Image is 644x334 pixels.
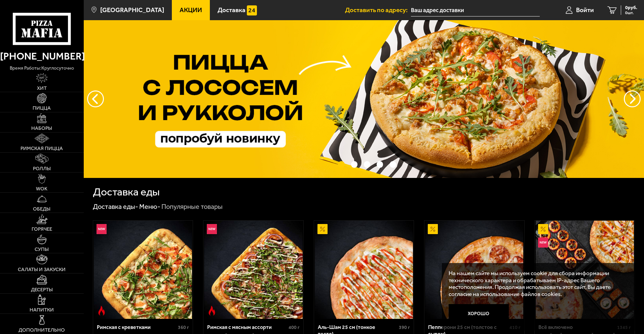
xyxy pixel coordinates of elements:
[449,270,624,298] p: На нашем сайте мы используем cookie для сбора информации технического характера и обрабатываем IP...
[538,237,548,248] img: Новинка
[207,224,217,234] img: Новинка
[535,221,635,319] a: АкционныйНовинкаВсё включено
[30,307,54,312] span: Напитки
[377,161,383,168] button: точки переключения
[317,224,328,234] img: Акционный
[18,328,65,333] span: Дополнительно
[315,221,413,319] img: Аль-Шам 25 см (тонкое тесто)
[36,186,47,191] span: WOK
[180,7,202,13] span: Акции
[93,221,193,319] a: НовинкаОстрое блюдоРимская с креветками
[18,267,66,272] span: Салаты и закуски
[625,5,637,10] span: 0 руб.
[94,221,192,319] img: Римская с креветками
[428,224,438,234] img: Акционный
[21,146,63,151] span: Римская пицца
[289,325,300,330] span: 400 г
[100,7,164,13] span: [GEOGRAPHIC_DATA]
[399,325,410,330] span: 390 г
[178,325,189,330] span: 360 г
[411,4,540,16] input: Ваш адрес доставки
[204,221,302,319] img: Римская с мясным ассорти
[247,5,257,15] img: 15daf4d41897b9f0e9f617042186c801.svg
[93,187,160,197] h1: Доставка еды
[424,221,524,319] a: АкционныйПепперони 25 см (толстое с сыром)
[35,247,49,252] span: Супы
[351,161,357,168] button: точки переключения
[32,227,52,232] span: Горячее
[33,106,51,111] span: Пицца
[576,7,594,13] span: Войти
[33,166,51,171] span: Роллы
[624,90,641,107] button: предыдущий
[625,11,637,15] span: 0 шт.
[31,126,52,131] span: Наборы
[449,304,509,324] button: Хорошо
[425,221,523,319] img: Пепперони 25 см (толстое с сыром)
[338,161,344,168] button: точки переключения
[93,202,138,211] a: Доставка еды-
[536,221,634,319] img: Всё включено
[139,202,160,211] a: Меню-
[345,7,411,13] span: Доставить по адресу:
[218,7,245,13] span: Доставка
[390,161,396,168] button: точки переключения
[203,221,303,319] a: НовинкаОстрое блюдоРимская с мясным ассорти
[314,221,414,319] a: АкционныйАль-Шам 25 см (тонкое тесто)
[31,287,53,292] span: Десерты
[37,86,47,91] span: Хит
[207,324,287,330] div: Римская с мясным ассорти
[207,306,217,316] img: Острое блюдо
[161,202,223,211] div: Популярные товары
[97,324,177,330] div: Римская с креветками
[97,306,107,316] img: Острое блюдо
[33,207,50,212] span: Обеды
[87,90,104,107] button: следующий
[538,224,548,234] img: Акционный
[364,161,370,168] button: точки переключения
[97,224,107,234] img: Новинка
